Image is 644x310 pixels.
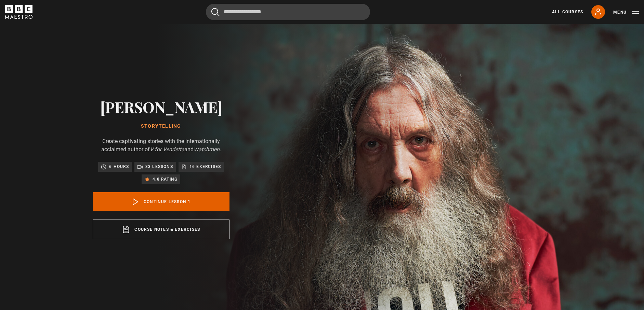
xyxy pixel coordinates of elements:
[5,5,32,19] svg: BBC Maestro
[552,9,583,15] a: All Courses
[93,124,229,129] h1: Storytelling
[150,146,184,153] i: V for Vendetta
[109,163,129,170] p: 6 hours
[93,220,229,239] a: Course notes & exercises
[153,176,178,183] p: 4.8 rating
[189,163,221,170] p: 16 exercises
[93,192,229,211] a: Continue lesson 1
[206,4,370,20] input: Search
[211,8,220,16] button: Submit the search query
[194,146,220,153] i: Watchmen
[145,163,173,170] p: 33 lessons
[93,98,229,115] h2: [PERSON_NAME]
[93,137,229,154] p: Create captivating stories with the internationally acclaimed author of and .
[613,9,639,16] button: Toggle navigation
